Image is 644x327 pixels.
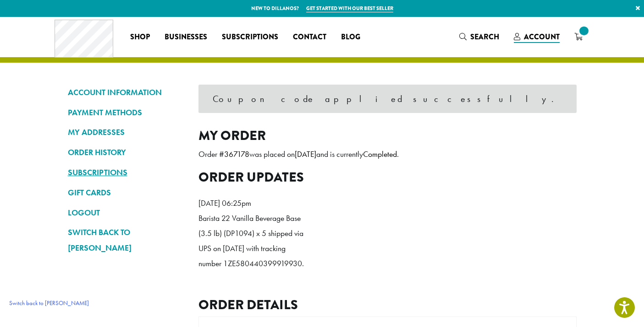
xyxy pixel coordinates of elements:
[306,5,393,12] a: Get started with our best seller
[165,32,207,43] span: Businesses
[68,225,185,256] a: Switch back to [PERSON_NAME]
[68,185,185,200] a: GIFT CARDS
[68,205,185,220] a: LOGOUT
[224,149,249,159] mark: 367178
[68,145,185,160] a: ORDER HISTORY
[68,124,185,140] a: MY ADDRESSES
[68,105,185,120] a: PAYMENT METHODS
[198,297,577,313] h2: Order details
[452,29,506,44] a: Search
[341,32,360,43] span: Blog
[198,196,304,211] p: [DATE] 06:25pm
[198,147,577,162] p: Order # was placed on and is currently .
[295,149,316,159] mark: [DATE]
[293,32,326,43] span: Contact
[130,32,150,43] span: Shop
[470,32,499,42] span: Search
[524,32,560,42] span: Account
[123,30,157,44] a: Shop
[222,32,278,43] span: Subscriptions
[68,85,185,100] a: ACCOUNT INFORMATION
[198,169,577,185] h2: Order updates
[198,128,577,144] h2: My Order
[363,149,397,159] mark: Completed
[68,165,185,180] a: SUBSCRIPTIONS
[5,295,94,311] a: Switch back to [PERSON_NAME]
[198,211,304,271] p: Barista 22 Vanilla Beverage Base (3.5 lb) (DP1094) x 5 shipped via UPS on [DATE] with tracking nu...
[198,85,577,113] div: Coupon code applied successfully.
